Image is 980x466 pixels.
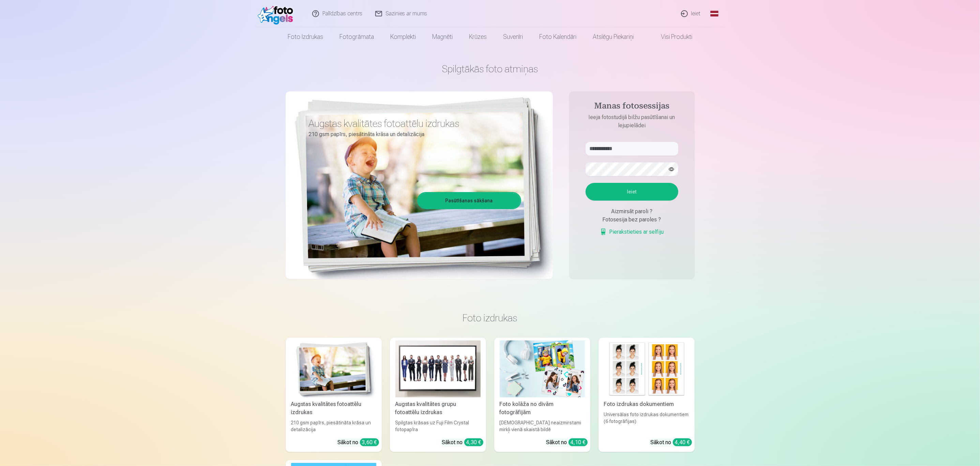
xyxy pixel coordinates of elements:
[586,183,678,201] button: Ieiet
[600,228,664,236] a: Pierakstieties ar selfiju
[495,27,531,46] a: Suvenīri
[586,207,678,216] div: Aizmirsāt paroli ?
[331,27,382,46] a: Fotogrāmata
[338,438,379,447] div: Sākot no
[569,438,588,446] div: 4,10 €
[461,27,495,46] a: Krūzes
[500,340,585,397] img: Foto kolāža no divām fotogrāfijām
[586,216,678,224] div: Fotosesija bez paroles ?
[286,63,695,75] h1: Spilgtākās foto atmiņas
[288,400,379,417] div: Augstas kvalitātes fotoattēlu izdrukas
[393,419,483,433] div: Spilgtas krāsas uz Fuji Film Crystal fotopapīra
[360,438,379,446] div: 3,60 €
[601,400,692,408] div: Foto izdrukas dokumentiem
[599,338,695,452] a: Foto izdrukas dokumentiemFoto izdrukas dokumentiemUniversālas foto izdrukas dokumentiem (6 fotogr...
[642,27,700,46] a: Visi produkti
[390,338,486,452] a: Augstas kvalitātes grupu fotoattēlu izdrukasAugstas kvalitātes grupu fotoattēlu izdrukasSpilgtas ...
[651,438,692,447] div: Sākot no
[531,27,585,46] a: Foto kalendāri
[291,340,376,397] img: Augstas kvalitātes fotoattēlu izdrukas
[291,312,689,324] h3: Foto izdrukas
[418,193,520,208] a: Pasūtīšanas sākšana
[382,27,424,46] a: Komplekti
[442,438,483,447] div: Sākot no
[601,411,692,433] div: Universālas foto izdrukas dokumentiem (6 fotogrāfijas)
[280,27,331,46] a: Foto izdrukas
[604,340,689,397] img: Foto izdrukas dokumentiem
[673,438,692,446] div: 4,40 €
[464,438,483,446] div: 4,30 €
[585,27,642,46] a: Atslēgu piekariņi
[309,130,516,139] p: 210 gsm papīrs, piesātināta krāsa un detalizācija
[579,113,685,130] p: Ieeja fotostudijā bilžu pasūtīšanai un lejupielādei
[258,3,297,25] img: /fa1
[546,438,588,447] div: Sākot no
[395,340,481,397] img: Augstas kvalitātes grupu fotoattēlu izdrukas
[288,419,379,433] div: 210 gsm papīrs, piesātināta krāsa un detalizācija
[494,338,590,452] a: Foto kolāža no divām fotogrāfijāmFoto kolāža no divām fotogrāfijām[DEMOGRAPHIC_DATA] neaizmirstam...
[579,101,685,113] h4: Manas fotosessijas
[286,338,382,452] a: Augstas kvalitātes fotoattēlu izdrukasAugstas kvalitātes fotoattēlu izdrukas210 gsm papīrs, piesā...
[497,400,588,417] div: Foto kolāža no divām fotogrāfijām
[309,117,516,130] h3: Augstas kvalitātes fotoattēlu izdrukas
[424,27,461,46] a: Magnēti
[393,400,483,417] div: Augstas kvalitātes grupu fotoattēlu izdrukas
[497,419,588,433] div: [DEMOGRAPHIC_DATA] neaizmirstami mirkļi vienā skaistā bildē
